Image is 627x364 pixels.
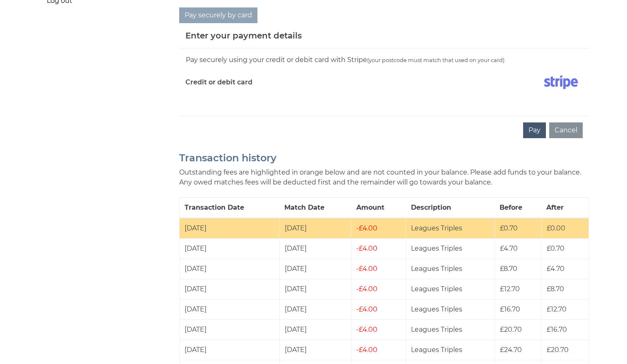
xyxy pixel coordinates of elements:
[179,198,279,218] th: Transaction Date
[279,259,351,279] td: [DATE]
[185,55,583,65] div: Pay securely using your credit or debit card with Stripe
[279,320,351,340] td: [DATE]
[500,224,518,232] span: £0.70
[547,265,565,273] span: £4.70
[500,265,517,273] span: £8.70
[179,279,279,299] td: [DATE]
[547,346,569,354] span: £20.70
[185,96,583,103] iframe: Secure card payment input frame
[185,29,302,42] h5: Enter your payment details
[523,122,546,138] button: Pay
[549,122,583,138] button: Cancel
[356,305,377,313] span: £4.00
[179,168,589,187] p: Outstanding fees are highlighted in orange below and are not counted in your balance. Please add ...
[547,244,565,252] span: £0.70
[406,259,495,279] td: Leagues Triples
[179,259,279,279] td: [DATE]
[541,198,589,218] th: After
[356,265,377,273] span: £4.00
[406,218,495,239] td: Leagues Triples
[356,224,377,232] span: £4.00
[279,198,351,218] th: Match Date
[279,299,351,320] td: [DATE]
[547,326,567,333] span: £16.70
[367,57,504,63] small: (your postcode must match that used on your card)
[500,305,520,313] span: £16.70
[406,279,495,299] td: Leagues Triples
[279,239,351,259] td: [DATE]
[500,244,518,252] span: £4.70
[495,198,541,218] th: Before
[179,218,279,239] td: [DATE]
[179,320,279,340] td: [DATE]
[179,7,257,23] button: Pay securely by card
[406,299,495,320] td: Leagues Triples
[500,326,522,333] span: £20.70
[356,285,377,293] span: £4.00
[547,305,567,313] span: £12.70
[500,285,520,293] span: £12.70
[279,279,351,299] td: [DATE]
[406,239,495,259] td: Leagues Triples
[279,340,351,360] td: [DATE]
[406,198,495,218] th: Description
[185,72,252,93] label: Credit or debit card
[279,218,351,239] td: [DATE]
[179,153,589,163] h2: Transaction history
[406,320,495,340] td: Leagues Triples
[179,340,279,360] td: [DATE]
[356,244,377,252] span: £4.00
[179,299,279,320] td: [DATE]
[351,198,406,218] th: Amount
[179,239,279,259] td: [DATE]
[547,285,564,293] span: £8.70
[547,224,565,232] span: £0.00
[356,326,377,333] span: £4.00
[406,340,495,360] td: Leagues Triples
[356,346,377,354] span: £4.00
[500,346,522,354] span: £24.70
